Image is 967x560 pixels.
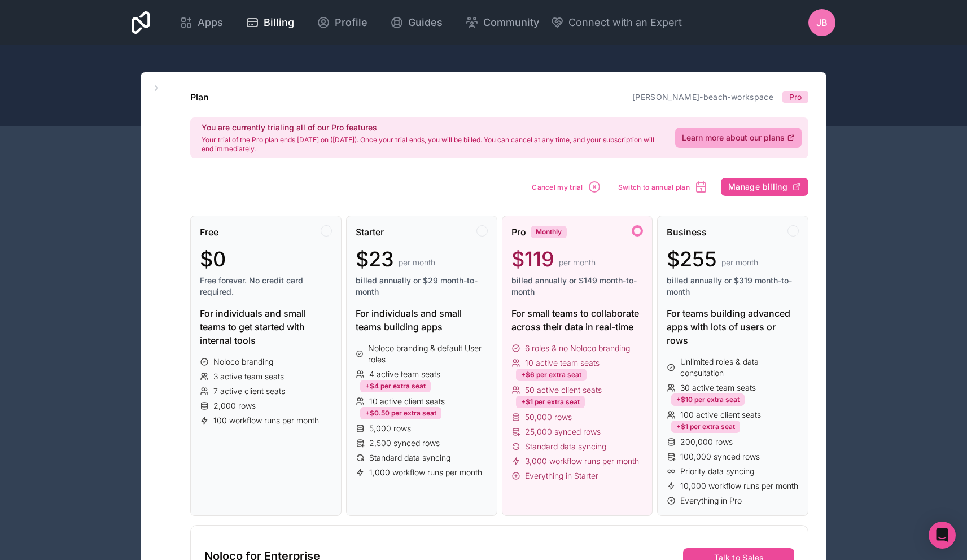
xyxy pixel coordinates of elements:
span: billed annually or $149 month-to-month [511,275,644,297]
div: For teams building advanced apps with lots of users or rows [667,307,799,347]
span: 5,000 rows [369,423,411,434]
span: 6 roles & no Noloco branding [525,343,630,354]
div: Open Intercom Messenger [929,522,956,549]
div: For individuals and small teams to get started with internal tools [200,307,332,347]
span: 3,000 workflow runs per month [525,456,639,467]
span: Free forever. No credit card required. [200,275,332,297]
span: 2,000 rows [213,400,256,412]
div: +$4 per extra seat [360,380,431,392]
h2: You are currently trialing all of our Pro features [202,122,662,133]
button: Connect with an Expert [550,15,682,30]
span: 50,000 rows [525,412,572,423]
span: 4 active team seats [369,369,440,380]
span: Switch to annual plan [618,183,690,191]
span: 7 active client seats [213,386,285,397]
span: Pro [789,91,802,103]
div: Monthly [531,226,567,238]
a: Guides [381,10,452,35]
a: Learn more about our plans [675,128,802,148]
span: Pro [511,225,526,239]
div: +$10 per extra seat [671,393,745,406]
div: For individuals and small teams building apps [356,307,488,334]
a: Apps [170,10,232,35]
span: 50 active client seats [525,384,602,396]
span: Guides [408,15,443,30]
div: +$1 per extra seat [671,421,740,433]
a: Billing [237,10,303,35]
span: $23 [356,248,394,270]
span: $255 [667,248,717,270]
span: Standard data syncing [525,441,606,452]
span: 3 active team seats [213,371,284,382]
span: Priority data syncing [680,466,754,477]
span: Community [483,15,539,30]
span: billed annually or $319 month-to-month [667,275,799,297]
span: Manage billing [728,182,787,192]
span: Cancel my trial [532,183,583,191]
span: $0 [200,248,226,270]
span: 100 active client seats [680,409,761,421]
span: Apps [198,15,223,30]
span: Free [200,225,218,239]
span: per month [721,257,758,268]
div: For small teams to collaborate across their data in real-time [511,307,644,334]
span: $119 [511,248,554,270]
button: Switch to annual plan [614,176,712,198]
span: 30 active team seats [680,382,756,393]
div: +$1 per extra seat [516,396,585,408]
span: 100,000 synced rows [680,451,760,462]
span: 10 active client seats [369,396,445,407]
span: 200,000 rows [680,436,733,448]
span: Everything in Pro [680,495,742,506]
span: 1,000 workflow runs per month [369,467,482,478]
span: Unlimited roles & data consultation [680,356,799,379]
a: Community [456,10,548,35]
span: 2,500 synced rows [369,438,440,449]
span: per month [399,257,435,268]
span: billed annually or $29 month-to-month [356,275,488,297]
div: +$0.50 per extra seat [360,407,441,419]
span: Billing [264,15,294,30]
span: 25,000 synced rows [525,426,601,438]
span: per month [559,257,596,268]
button: Manage billing [721,178,808,196]
span: Everything in Starter [525,470,598,482]
p: Your trial of the Pro plan ends [DATE] on ([DATE]). Once your trial ends, you will be billed. You... [202,135,662,154]
div: +$6 per extra seat [516,369,587,381]
span: Standard data syncing [369,452,450,463]
span: 100 workflow runs per month [213,415,319,426]
span: JB [816,16,828,29]
span: Connect with an Expert [568,15,682,30]
span: Learn more about our plans [682,132,785,143]
span: 10,000 workflow runs per month [680,480,798,492]
a: [PERSON_NAME]-beach-workspace [632,92,773,102]
h1: Plan [190,90,209,104]
span: Business [667,225,707,239]
span: Noloco branding & default User roles [368,343,487,365]
button: Cancel my trial [528,176,605,198]
a: Profile [308,10,377,35]
span: Starter [356,225,384,239]
span: Noloco branding [213,356,273,368]
span: 10 active team seats [525,357,600,369]
span: Profile [335,15,367,30]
